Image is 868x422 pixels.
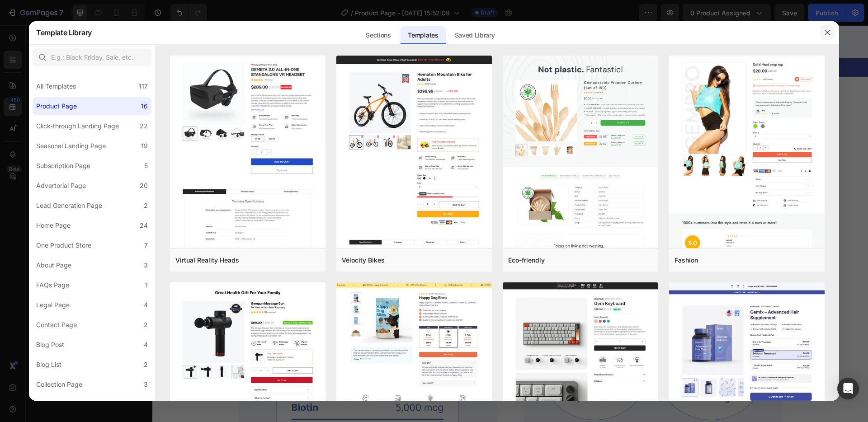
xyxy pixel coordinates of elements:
[534,129,554,141] img: gempages_432750572815254551-c4b8628c-4f06-40e9-915f-d730337df1e5.png
[559,129,579,141] img: gempages_432750572815254551-79972f48-667f-42d0-a858-9c748da57068.png
[88,234,628,246] p: Gemix helps restore strong, healthy hair with ingredients that truly make a difference.
[36,141,106,151] div: Seasonal Landing Page
[36,21,92,44] h2: Template Library
[144,200,148,211] div: 2
[175,255,239,266] div: Virtual Reality Heads
[87,201,629,226] h2: Powerful Ingredients, Proven Benefits
[36,399,67,410] div: Quiz Page
[145,280,148,291] div: 1
[316,10,324,18] div: 36
[144,260,148,271] div: 3
[36,280,69,291] div: FAQs Page
[609,129,629,141] img: gempages_432750572815254551-50576910-49f7-4ca6-9684-eab855df947e.png
[33,48,151,66] input: E.g.: Black Friday, Sale, etc.
[144,359,148,370] div: 2
[440,57,484,64] span: [DATE] - [DATE]
[36,121,119,131] div: Click-through Landing Page
[293,10,301,18] div: 18
[144,339,148,350] div: 4
[359,26,398,44] div: Sections
[144,379,148,390] div: 3
[837,378,859,399] div: Open Intercom Messenger
[144,319,148,330] div: 2
[36,81,76,92] div: All Templates
[141,141,148,151] div: 19
[522,91,556,104] div: $195.00
[448,26,502,44] div: Saved Library
[372,81,629,114] button: Add to cart
[340,18,347,23] p: SEC
[36,160,90,171] div: Subscription Page
[340,10,347,18] div: 52
[144,240,148,251] div: 7
[36,359,61,370] div: Blog List
[36,180,86,191] div: Advertorial Page
[144,160,148,171] div: 5
[509,129,529,141] img: gempages_432750572815254551-a739e588-df2a-4412-b6b9-9fd0010151fa.png
[141,101,148,112] div: 16
[139,81,148,92] div: 117
[144,300,148,310] div: 4
[145,399,148,410] div: 1
[502,283,615,395] img: gempages_432750572815254551-6e22f71e-9be9-476e-806b-29338532fb63.png
[36,240,91,251] div: One Product Store
[36,300,70,310] div: Legal Page
[36,101,77,112] div: Product Page
[36,379,82,390] div: Collection Page
[36,220,71,231] div: Home Page
[293,18,301,23] p: HRS
[362,12,628,21] p: Limited time:30% OFF + FREESHIPPING
[36,260,71,271] div: About Page
[342,255,385,266] div: Vélocity Bikes
[401,26,445,44] div: Templates
[36,339,64,350] div: Blog Post
[508,255,545,266] div: Eco-friendly
[388,56,439,64] span: Expected delivery
[387,130,473,138] p: 30-day money-back guarantee
[316,18,324,23] p: MIN
[675,255,698,266] div: Fashion
[36,319,77,330] div: Contact Page
[140,180,148,191] div: 20
[458,92,505,103] div: Add to cart
[387,283,499,395] img: gempages_432750572815254551-84c71217-4c58-4145-a2a5-937282b23479.png
[140,121,148,131] div: 22
[36,200,102,211] div: Lead Generation Page
[140,220,148,231] div: 24
[584,129,604,141] img: gempages_432750572815254551-1aaba532-a221-4682-955d-9ddfeeef0a57.png
[1,38,715,47] p: 🎁 LIMITED TIME - HAIR DAY SALE 🎁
